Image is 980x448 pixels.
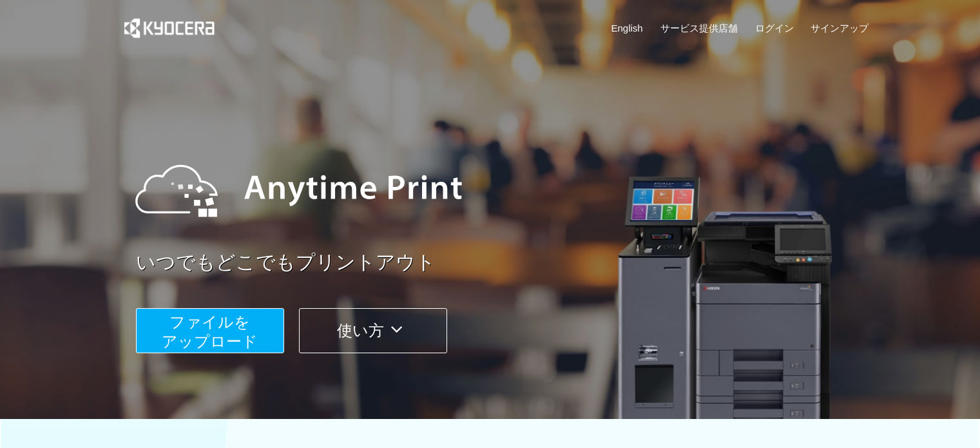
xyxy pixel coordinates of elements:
a: English [611,21,643,35]
span: ファイルを ​​アップロード [162,313,258,350]
a: サービス提供店舗 [660,21,738,35]
button: 使い方 [299,308,447,353]
a: いつでもどこでもプリントアウト [136,249,877,277]
button: ファイルを​​アップロード [136,308,284,353]
a: ログイン [755,21,794,35]
a: サインアップ [811,21,869,35]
